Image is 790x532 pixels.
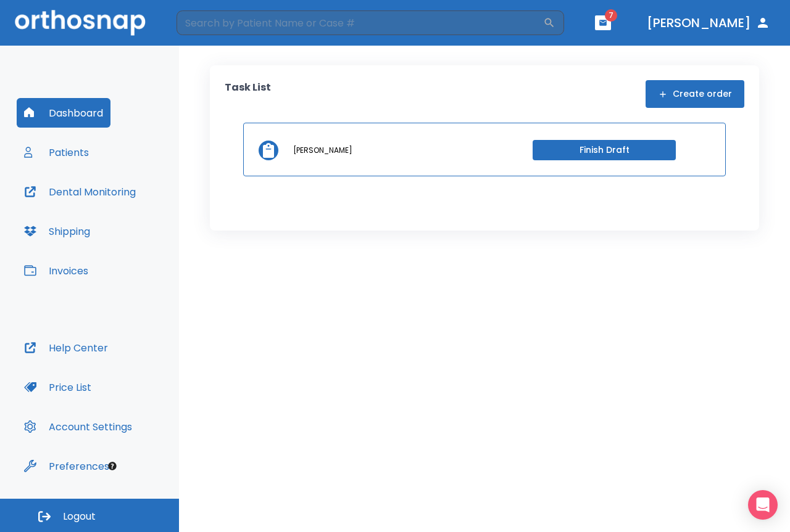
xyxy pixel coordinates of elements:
[17,372,99,402] button: Price List
[15,10,146,35] img: Orthosnap
[17,177,143,207] button: Dental Monitoring
[605,9,617,22] span: 7
[646,80,744,108] button: Create order
[748,490,778,520] div: Open Intercom Messenger
[293,145,352,156] p: [PERSON_NAME]
[177,10,543,35] input: Search by Patient Name or Case #
[533,140,676,160] button: Finish Draft
[225,80,271,108] p: Task List
[642,12,775,34] button: [PERSON_NAME]
[17,412,139,441] button: Account Settings
[107,460,118,472] div: Tooltip anchor
[17,216,98,246] button: Shipping
[17,137,96,167] button: Patients
[17,256,96,285] button: Invoices
[17,98,110,128] button: Dashboard
[17,333,115,362] button: Help Center
[63,510,96,523] span: Logout
[17,451,117,481] button: Preferences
